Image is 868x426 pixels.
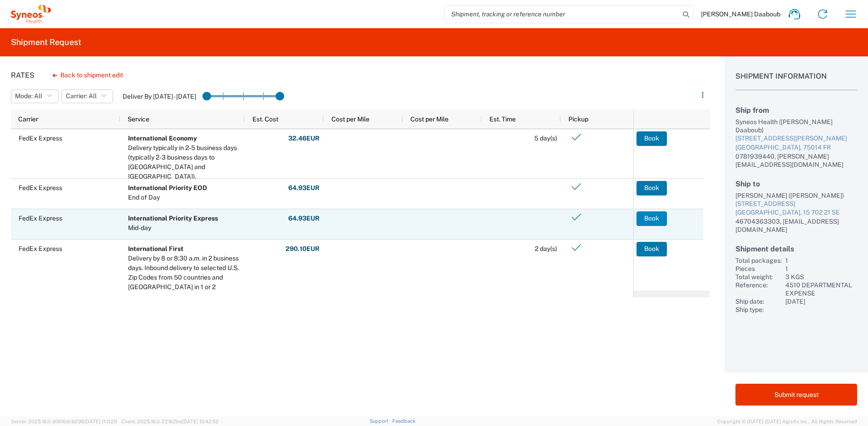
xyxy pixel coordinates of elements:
span: Cost per Mile [410,115,449,123]
div: End of Day [128,193,207,202]
a: [STREET_ADDRESS][GEOGRAPHIC_DATA], 15 702 21 SE [735,200,857,217]
button: Book [636,242,667,256]
div: [DATE] [785,297,857,306]
button: 64.93EUR [288,211,320,226]
a: [STREET_ADDRESS][PERSON_NAME][GEOGRAPHIC_DATA], 75014 FR [735,134,857,152]
div: Total packages: [735,256,782,265]
span: [DATE] 10:42:52 [182,419,219,424]
b: International Priority EOD [128,184,207,191]
div: Reference: [735,281,782,297]
button: Carrier: All [62,90,113,103]
strong: 32.46 EUR [288,134,320,143]
h2: Ship from [735,106,857,115]
b: International Economy [128,135,197,142]
button: Book [636,211,667,226]
span: Carrier: All [66,92,97,100]
b: International First [128,245,183,252]
span: FedEx Express [19,135,62,142]
span: Mode: All [15,92,42,100]
span: Est. Cost [252,115,278,123]
div: [GEOGRAPHIC_DATA], 75014 FR [735,143,857,152]
span: Service [128,115,149,123]
button: Back to shipment edit [45,67,130,83]
button: 32.46EUR [288,131,320,146]
span: Server: 2025.16.0-91816dc9296 [11,419,117,424]
div: 4510 DEPARTMENTAL EXPENSE [785,281,857,297]
h2: Ship to [735,180,857,188]
input: Shipment, tracking or reference number [444,5,680,23]
span: FedEx Express [19,245,62,252]
div: 46704363303, [EMAIL_ADDRESS][DOMAIN_NAME] [735,217,857,234]
div: 1 [785,265,857,273]
b: International Priority Express [128,215,218,222]
div: [STREET_ADDRESS] [735,200,857,209]
span: [DATE] 11:11:28 [84,419,117,424]
div: 1 [785,256,857,265]
span: Carrier [18,115,38,123]
h1: Shipment Information [735,72,857,90]
h2: Shipment details [735,245,857,253]
a: Feedback [392,418,415,424]
h1: Rates [11,71,35,80]
span: FedEx Express [19,184,62,191]
div: 3 KGS [785,273,857,281]
button: 290.10EUR [285,242,320,256]
button: Submit request [735,384,857,406]
h2: Shipment Request [11,37,81,48]
strong: 290.10 EUR [286,245,320,253]
label: Deliver By [DATE] - [DATE] [123,92,196,100]
div: Total weight: [735,273,782,281]
button: 64.93EUR [288,181,320,195]
div: Delivery typically in 2-5 business days (typically 2-3 business days to Canada and Mexico). [128,143,241,181]
div: [STREET_ADDRESS][PERSON_NAME] [735,134,857,143]
span: Est. Time [489,115,516,123]
div: [PERSON_NAME] ([PERSON_NAME]) [735,191,857,200]
span: Pickup [568,115,588,123]
button: Mode: All [11,90,59,103]
span: Copyright © [DATE]-[DATE] Agistix Inc., All Rights Reserved [717,417,857,426]
a: Support [370,418,392,424]
div: Ship type: [735,306,782,314]
strong: 64.93 EUR [288,214,320,223]
div: Ship date: [735,297,782,306]
div: [GEOGRAPHIC_DATA], 15 702 21 SE [735,208,857,217]
span: Cost per Mile [331,115,370,123]
span: [PERSON_NAME] Daaboub [701,10,780,18]
div: Delivery by 8 or 8:30 a.m. in 2 business days. Inbound delivery to selected U.S. Zip Codes from 5... [128,254,241,301]
button: Book [636,131,667,146]
div: Syneos Health ([PERSON_NAME] Daaboub) [735,118,857,134]
div: 0781939440, [PERSON_NAME][EMAIL_ADDRESS][DOMAIN_NAME] [735,152,857,169]
span: 2 day(s) [535,245,557,252]
span: 5 day(s) [534,135,557,142]
div: Mid-day [128,223,218,233]
span: FedEx Express [19,215,62,222]
span: Client: 2025.16.0-22162be [121,419,219,424]
button: Book [636,181,667,195]
strong: 64.93 EUR [288,184,320,192]
div: Pieces [735,265,782,273]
